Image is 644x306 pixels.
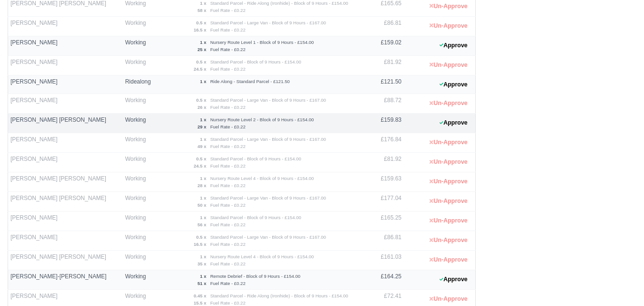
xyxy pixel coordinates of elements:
[196,20,206,25] strong: 0.5 x
[362,114,404,133] td: £159.83
[362,36,404,55] td: £159.02
[194,27,206,32] strong: 16.5 x
[362,75,404,94] td: £121.50
[210,274,300,279] small: Remote Debrief - Block of 9 Hours - £154.00
[210,20,326,25] small: Standard Parcel - Large Van - Block of 9 Hours - £167.00
[362,94,404,114] td: £88.72
[123,172,157,192] td: Working
[8,251,123,270] td: [PERSON_NAME] [PERSON_NAME]
[123,94,157,114] td: Working
[123,55,157,75] td: Working
[8,153,123,172] td: [PERSON_NAME]
[424,19,472,33] button: Un-Approve
[123,75,157,94] td: Ridealong
[424,96,472,110] button: Un-Approve
[210,59,301,64] small: Standard Parcel - Block of 9 Hours - £154.00
[362,16,404,36] td: £86.81
[210,8,245,13] small: Fuel Rate - £0.22
[424,58,472,72] button: Un-Approve
[123,36,157,55] td: Working
[424,194,472,208] button: Un-Approve
[197,8,206,13] strong: 58 x
[200,195,206,200] strong: 1 x
[362,133,404,153] td: £176.84
[210,97,326,103] small: Standard Parcel - Large Van - Block of 9 Hours - £167.00
[362,211,404,231] td: £165.25
[123,133,157,153] td: Working
[8,270,123,290] td: [PERSON_NAME]-[PERSON_NAME]
[210,183,245,188] small: Fuel Rate - £0.22
[123,16,157,36] td: Working
[8,36,123,55] td: [PERSON_NAME]
[210,234,326,240] small: Standard Parcel - Large Van - Block of 9 Hours - £167.00
[200,117,206,122] strong: 1 x
[362,172,404,192] td: £159.63
[197,47,206,52] strong: 25 x
[194,66,206,72] strong: 24.5 x
[424,292,472,306] button: Un-Approve
[362,192,404,211] td: £177.04
[194,300,206,306] strong: 15.5 x
[8,55,123,75] td: [PERSON_NAME]
[123,270,157,290] td: Working
[197,144,206,149] strong: 49 x
[362,270,404,290] td: £164.25
[210,215,301,220] small: Standard Parcel - Block of 9 Hours - £154.00
[197,222,206,227] strong: 56 x
[210,281,245,286] small: Fuel Rate - £0.22
[8,211,123,231] td: [PERSON_NAME]
[197,281,206,286] strong: 51 x
[123,251,157,270] td: Working
[424,214,472,228] button: Un-Approve
[123,192,157,211] td: Working
[210,176,314,181] small: Nursery Route Level 4 - Block of 9 Hours - £154.00
[200,215,206,220] strong: 1 x
[210,27,245,32] small: Fuel Rate - £0.22
[434,78,473,92] button: Approve
[362,153,404,172] td: £81.92
[123,231,157,251] td: Working
[434,39,473,53] button: Approve
[200,40,206,45] strong: 1 x
[8,16,123,36] td: [PERSON_NAME]
[210,124,245,129] small: Fuel Rate - £0.22
[123,114,157,133] td: Working
[194,163,206,169] strong: 24.5 x
[596,260,644,306] iframe: Chat Widget
[197,202,206,208] strong: 50 x
[194,242,206,247] strong: 16.5 x
[210,66,245,72] small: Fuel Rate - £0.22
[200,79,206,84] strong: 1 x
[196,59,206,64] strong: 0.5 x
[434,273,473,286] button: Approve
[200,0,206,6] strong: 1 x
[210,47,245,52] small: Fuel Rate - £0.22
[424,253,472,267] button: Un-Approve
[210,0,348,6] small: Standard Parcel - Ride Along (Ironhide) - Block of 9 Hours - £154.00
[123,153,157,172] td: Working
[196,234,206,240] strong: 0.5 x
[8,94,123,114] td: [PERSON_NAME]
[434,116,473,130] button: Approve
[196,97,206,103] strong: 0.5 x
[362,55,404,75] td: £81.92
[200,254,206,259] strong: 1 x
[424,155,472,169] button: Un-Approve
[196,156,206,161] strong: 0.5 x
[210,293,348,298] small: Standard Parcel - Ride Along (Ironhide) - Block of 9 Hours - £154.00
[210,222,245,227] small: Fuel Rate - £0.22
[210,156,301,161] small: Standard Parcel - Block of 9 Hours - £154.00
[8,133,123,153] td: [PERSON_NAME]
[424,136,472,149] button: Un-Approve
[210,300,245,306] small: Fuel Rate - £0.22
[210,105,245,110] small: Fuel Rate - £0.22
[362,231,404,251] td: £86.81
[424,233,472,247] button: Un-Approve
[210,137,326,142] small: Standard Parcel - Large Van - Block of 9 Hours - £167.00
[200,274,206,279] strong: 1 x
[210,261,245,266] small: Fuel Rate - £0.22
[200,176,206,181] strong: 1 x
[210,254,314,259] small: Nursery Route Level 4 - Block of 9 Hours - £154.00
[8,192,123,211] td: [PERSON_NAME] [PERSON_NAME]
